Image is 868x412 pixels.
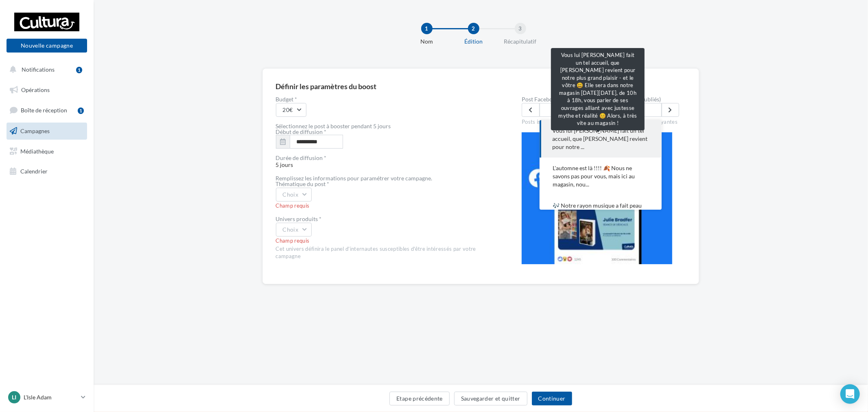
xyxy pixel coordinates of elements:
div: Nom [401,37,453,46]
span: Campagnes [20,127,50,134]
div: Cet univers définira le panel d'internautes susceptibles d'être intéressés par votre campagne [276,245,496,260]
button: Choix [276,188,312,202]
a: Boîte de réception1 [5,101,89,119]
div: Définir les paramètres du boost [276,83,377,90]
label: Post Facebook à booster (parmi les 10 derniers publiés) [522,96,686,102]
span: 🎶 Notre rayon musique a fait peau neuve ! 🎶 Désormais, chaque style est claire... [553,202,649,226]
a: Calendrier [5,163,89,180]
div: Champ requis [276,237,496,245]
div: 2 [468,23,479,34]
button: 🎶 Notre rayon musique a fait peau neuve ! 🎶 Désormais, chaque style est claire... [540,195,662,232]
p: L'Isle Adam [24,393,78,401]
div: Remplissez les informations pour paramétrer votre campagne. [276,175,496,181]
div: Univers produits * [276,216,496,222]
span: Notifications [22,66,55,73]
button: Etape précédente [389,392,450,405]
span: Calendrier [20,168,48,175]
button: Notifications 1 [5,61,85,78]
div: 1 [421,23,433,34]
button: L'automne est là !!!! 🍂 Nous ne savons pas pour vous, mais ici au magasin, nou... [540,158,662,195]
div: Thématique du post * [276,181,496,187]
span: Médiathèque [20,147,54,154]
span: L'automne est là !!!! 🍂 Nous ne savons pas pour vous, mais ici au magasin, nou... [553,164,649,188]
label: Budget * [276,96,496,102]
span: LI [12,393,17,401]
button: 20€ [276,103,306,117]
button: Choix [276,223,312,237]
a: Médiathèque [5,143,89,160]
img: operation-preview [522,132,672,264]
div: 1 [76,67,82,73]
span: 5 jours [276,155,496,168]
button: Nouvelle campagne [7,39,87,53]
button: Sauvegarder et quitter [454,392,527,405]
div: Vous lui [PERSON_NAME] fait un tel accueil, que [PERSON_NAME] revient pour notre plus grand plais... [551,48,645,130]
button: Continuer [532,392,572,405]
a: Opérations [5,81,89,99]
a: Campagnes [5,123,89,140]
span: Vous lui [PERSON_NAME] fait un tel accueil, que [PERSON_NAME] revient pour notre ... [553,127,649,151]
div: Sélectionnez le post à booster pendant 5 jours [276,123,496,129]
div: Récapitulatif [494,37,547,46]
div: 1 [78,107,84,114]
span: Boîte de réception [21,107,67,114]
div: Édition [448,37,500,46]
label: Début de diffusion * [276,129,327,135]
div: 3 [515,23,526,34]
a: LI L'Isle Adam [7,390,87,405]
div: Posts issus de la page configurée pour des campagnes payantes [522,117,686,126]
button: Vous lui [PERSON_NAME] fait un tel accueil, que [PERSON_NAME] revient pour notre ... [540,120,662,158]
div: Champ requis [276,202,496,210]
span: Opérations [21,86,50,93]
div: Durée de diffusion * [276,155,496,161]
div: Open Intercom Messenger [840,384,860,404]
